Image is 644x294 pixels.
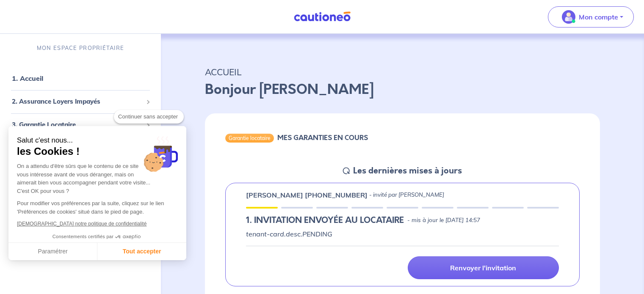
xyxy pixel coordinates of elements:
p: MON ESPACE PROPRIÉTAIRE [37,44,124,52]
a: 1. Accueil [12,74,43,82]
div: 5.NOUVEAUMes bons plans [3,163,158,180]
span: Consentements certifiés par [53,234,113,239]
div: 2. Assurance Loyers Impayés [3,93,158,110]
svg: Axeptio [115,224,141,250]
small: Salut c'est nous... [17,136,178,145]
p: Pour modifier vos préférences par la suite, cliquez sur le lien 'Préférences de cookies' situé da... [17,199,178,216]
button: Consentements certifiés par [48,231,146,242]
p: tenant-card.desc.PENDING [246,229,559,239]
div: 7. Mes informations [3,211,158,228]
h6: MES GARANTIES EN COURS [277,134,368,142]
p: ACCUEIL [205,64,600,80]
a: Renvoyer l'invitation [408,256,559,279]
button: Tout accepter [97,243,186,261]
div: On a attendu d'être sûrs que le contenu de ce site vous intéresse avant de vous déranger, mais on... [17,162,178,195]
button: illu_account_valid_menu.svgMon compte [548,6,634,27]
p: - invité par [PERSON_NAME] [369,191,444,199]
p: Renvoyer l'invitation [450,264,516,272]
button: Paramétrer [8,243,97,261]
span: Continuer sans accepter [118,113,180,121]
button: Continuer sans accepter [114,110,184,124]
h5: Les dernières mises à jours [353,166,462,176]
p: - mis à jour le [DATE] 14:57 [407,216,480,225]
span: 2. Assurance Loyers Impayés [12,97,143,107]
p: Mon compte [579,12,618,22]
span: 3. Garantie Locataire [12,120,143,130]
div: Garantie locataire [225,134,274,142]
h5: 1.︎ INVITATION ENVOYÉE AU LOCATAIRE [246,215,404,225]
p: Bonjour [PERSON_NAME] [205,80,600,100]
p: [PERSON_NAME] [PHONE_NUMBER] [246,190,368,200]
a: [DEMOGRAPHIC_DATA] notre politique de confidentialité [17,221,146,227]
div: 4. Publier mes annonces [3,140,158,157]
div: 3. Garantie Locataire [3,117,158,133]
div: 8. Mes factures [3,234,158,251]
div: state: PENDING, Context: IN-LANDLORD [246,215,559,225]
div: 6. Contact [3,187,158,204]
span: les Cookies ! [17,145,178,158]
img: illu_account_valid_menu.svg [562,10,575,24]
div: 1. Accueil [3,70,158,87]
img: Cautioneo [290,11,354,22]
